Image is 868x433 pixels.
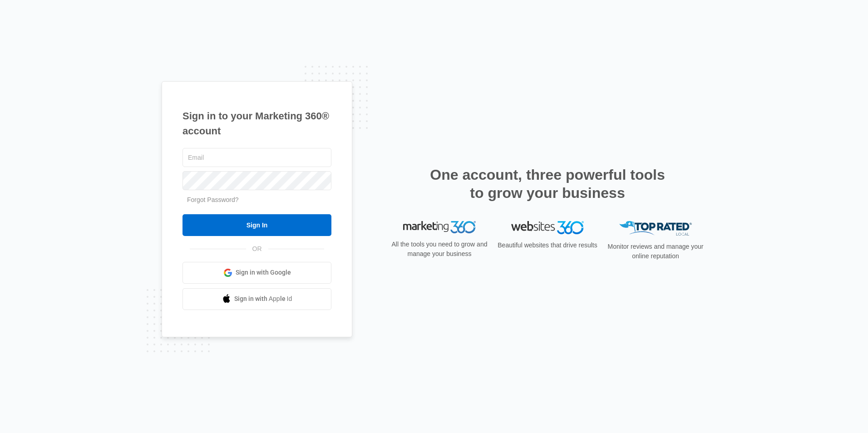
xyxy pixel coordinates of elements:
[234,294,292,304] span: Sign in with Apple Id
[236,268,291,277] span: Sign in with Google
[182,148,331,167] input: Email
[246,244,268,254] span: OR
[605,242,706,261] p: Monitor reviews and manage your online reputation
[182,262,331,284] a: Sign in with Google
[427,166,668,202] h2: One account, three powerful tools to grow your business
[187,196,239,203] a: Forgot Password?
[182,288,331,310] a: Sign in with Apple Id
[403,221,476,234] img: Marketing 360
[511,221,584,234] img: Websites 360
[182,214,331,236] input: Sign In
[389,240,490,259] p: All the tools you need to grow and manage your business
[497,241,598,250] p: Beautiful websites that drive results
[182,108,331,138] h1: Sign in to your Marketing 360® account
[619,221,692,236] img: Top Rated Local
